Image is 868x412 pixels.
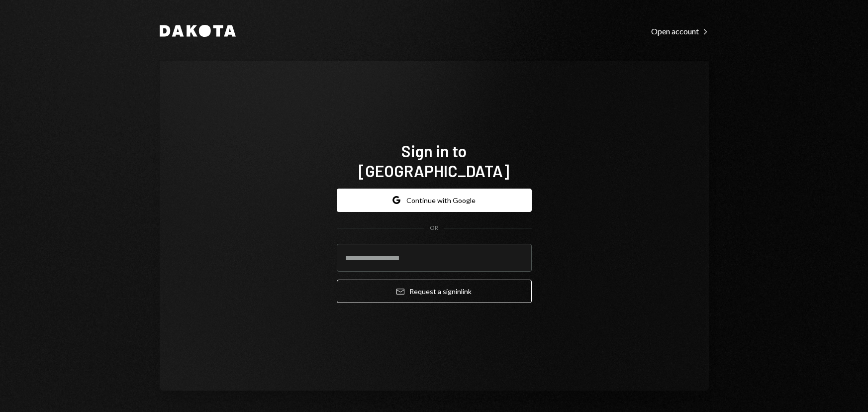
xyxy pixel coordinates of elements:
div: Open account [651,26,709,36]
div: OR [430,224,438,232]
button: Request a signinlink [337,280,532,303]
a: Open account [651,25,709,36]
h1: Sign in to [GEOGRAPHIC_DATA] [337,141,532,181]
button: Continue with Google [337,189,532,212]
